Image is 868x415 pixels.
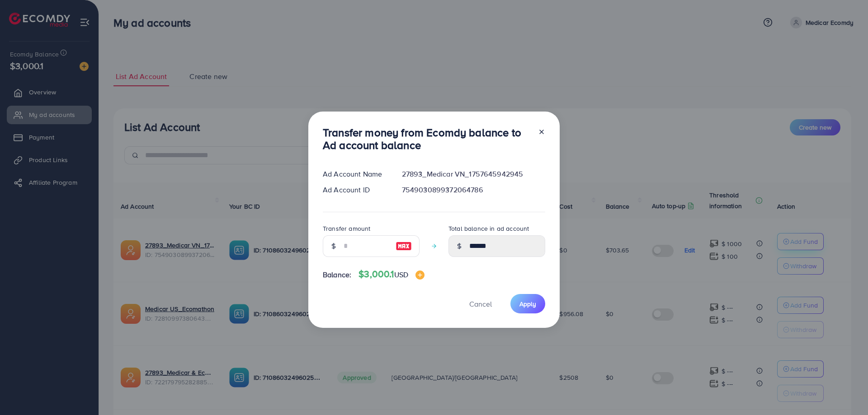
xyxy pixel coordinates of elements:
[510,294,545,313] button: Apply
[395,185,552,195] div: 7549030899372064786
[394,270,408,280] span: USD
[316,169,395,179] div: Ad Account Name
[415,270,425,280] img: image
[316,185,395,195] div: Ad Account ID
[469,299,492,309] span: Cancel
[323,270,351,280] span: Balance:
[448,224,529,233] label: Total balance in ad account
[458,294,503,313] button: Cancel
[396,241,412,252] img: image
[323,224,370,233] label: Transfer amount
[323,126,531,152] h3: Transfer money from Ecomdy balance to Ad account balance
[359,269,425,280] h4: $3,000.1
[519,299,536,308] span: Apply
[395,169,552,179] div: 27893_Medicar VN_1757645942945
[830,374,861,408] iframe: Chat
